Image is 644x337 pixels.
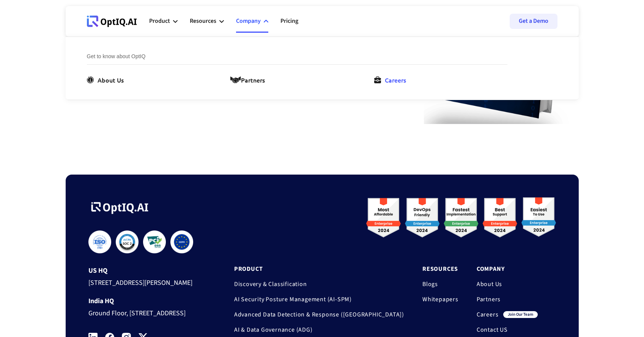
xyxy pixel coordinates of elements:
a: Whitepapers [422,296,458,303]
div: Resources [190,16,216,26]
a: Pricing [280,10,298,33]
a: Careers [477,311,499,318]
div: Product [149,10,178,33]
a: About Us [87,75,127,84]
div: join our team [503,311,538,318]
div: Company [236,10,268,33]
div: Resources [190,10,224,33]
a: Partners [477,296,538,303]
div: US HQ [88,267,205,275]
a: Partners [230,75,268,84]
a: About Us [477,280,538,288]
a: Advanced Data Detection & Response ([GEOGRAPHIC_DATA]) [234,311,404,318]
a: Blogs [422,280,458,288]
a: Discovery & Classification [234,280,404,288]
a: Webflow Homepage [87,10,137,33]
div: [STREET_ADDRESS][PERSON_NAME] [88,275,205,289]
a: Careers [374,75,409,84]
a: Company [477,265,538,273]
a: Resources [422,265,458,273]
nav: Company [66,37,579,100]
div: Partners [241,75,265,84]
a: Product [234,265,404,273]
div: Get to know about OptIQ [87,52,507,65]
a: AI & Data Governance (ADG) [234,326,404,334]
div: Careers [385,75,406,84]
div: Ground Floor, [STREET_ADDRESS] [88,305,205,319]
div: Product [149,16,170,26]
a: AI Security Posture Management (AI-SPM) [234,296,404,303]
div: About Us [98,75,124,84]
div: Company [236,16,261,26]
a: Contact US [477,326,538,334]
div: India HQ [88,297,205,305]
a: Get a Demo [510,14,557,29]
